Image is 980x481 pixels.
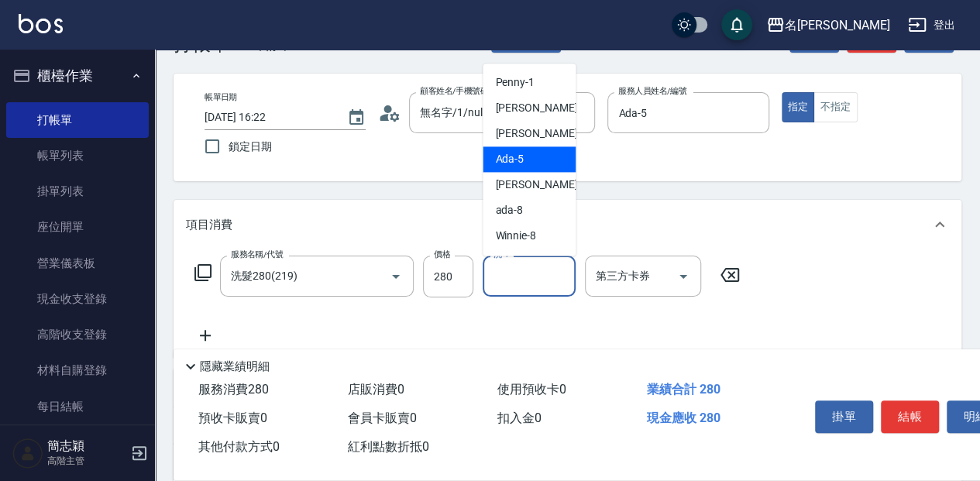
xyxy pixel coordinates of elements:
[497,411,542,425] span: 扣入金 0
[671,264,696,289] button: Open
[420,85,508,97] label: 顧客姓名/手機號碼/編號
[6,56,149,96] button: 櫃檯作業
[721,9,752,40] button: save
[495,74,535,91] span: Penny -1
[881,400,939,433] button: 結帳
[47,454,126,468] p: 高階主管
[338,99,375,136] button: Choose date, selected date is 2025-08-16
[6,389,149,424] a: 每日結帳
[205,105,332,130] input: YYYY/MM/DD hh:mm
[6,424,149,460] a: 排班表
[495,100,586,116] span: [PERSON_NAME] -2
[383,264,408,289] button: Open
[785,15,889,35] div: 名[PERSON_NAME]
[6,102,149,138] a: 打帳單
[618,85,686,97] label: 服務人員姓名/編號
[198,382,269,397] span: 服務消費 280
[348,439,429,454] span: 紅利點數折抵 0
[760,9,896,41] button: 名[PERSON_NAME]
[229,139,272,155] span: 鎖定日期
[186,217,232,233] p: 項目消費
[348,411,417,425] span: 會員卡販賣 0
[495,253,586,270] span: [PERSON_NAME] -9
[6,352,149,388] a: 材料自購登錄
[200,359,270,375] p: 隱藏業績明細
[495,151,524,167] span: Ada -5
[205,91,237,103] label: 帳單日期
[495,228,536,244] span: Winnie -8
[174,200,961,249] div: 項目消費
[12,438,43,469] img: Person
[6,317,149,352] a: 高階收支登錄
[815,400,873,433] button: 掛單
[6,209,149,245] a: 座位開單
[348,382,404,397] span: 店販消費 0
[495,177,586,193] span: [PERSON_NAME] -7
[647,382,720,397] span: 業績合計 280
[198,439,280,454] span: 其他付款方式 0
[902,11,961,40] button: 登出
[198,411,267,425] span: 預收卡販賣 0
[647,411,720,425] span: 現金應收 280
[6,281,149,317] a: 現金收支登錄
[6,138,149,174] a: 帳單列表
[47,438,126,454] h5: 簡志穎
[497,382,566,397] span: 使用預收卡 0
[495,202,523,218] span: ada -8
[19,14,63,33] img: Logo
[6,246,149,281] a: 營業儀表板
[813,92,857,122] button: 不指定
[6,174,149,209] a: 掛單列表
[434,249,450,260] label: 價格
[782,92,815,122] button: 指定
[231,249,283,260] label: 服務名稱/代號
[495,125,586,142] span: [PERSON_NAME] -3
